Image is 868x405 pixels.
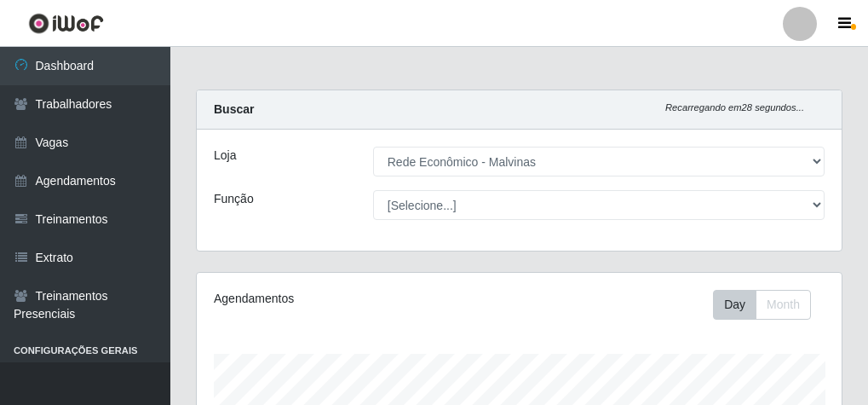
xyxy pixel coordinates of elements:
button: Month [756,290,811,320]
div: Agendamentos [214,290,453,308]
div: First group [713,290,811,320]
label: Função [214,190,254,208]
i: Recarregando em 28 segundos... [665,102,804,113]
button: Day [713,290,756,320]
div: Toolbar with button groups [713,290,825,320]
strong: Buscar [214,102,254,116]
label: Loja [214,147,236,165]
img: CoreUI Logo [28,13,104,34]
